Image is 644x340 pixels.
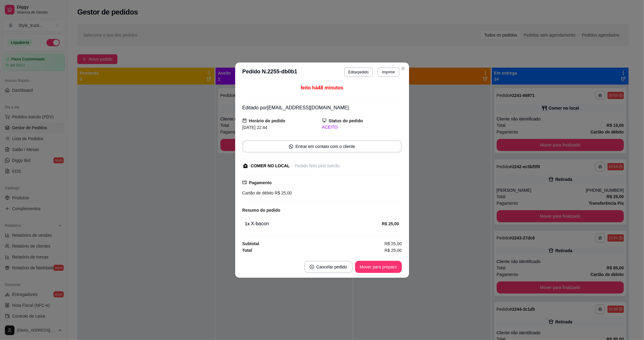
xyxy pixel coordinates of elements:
[242,180,247,184] span: credit-card
[249,118,286,123] strong: Horário do pedido
[242,191,274,195] span: Cartão de débito
[292,163,340,169] div: - Pedido feito pelo balcão
[385,247,402,254] span: R$ 25,00
[245,221,250,226] strong: 1 x
[251,163,290,169] div: COMER NO LOCAL
[329,118,363,123] strong: Status do pedido
[310,265,314,269] span: close-circle
[355,261,402,273] button: Mover para preparo
[242,105,349,110] span: Editado por [EMAIL_ADDRESS][DOMAIN_NAME]
[398,64,408,73] button: Close
[344,67,373,77] button: Editarpedido
[289,144,293,149] span: whats-app
[304,261,353,273] button: close-circleCancelar pedido
[242,208,280,213] strong: Resumo do pedido
[249,180,272,185] strong: Pagamento
[322,118,326,123] span: desktop
[242,125,268,130] span: [DATE] 22:44
[242,67,297,77] h3: Pedido N. 2255-db0b1
[242,140,402,152] button: whats-appEntrar em contato com o cliente
[385,240,402,247] span: R$ 25,00
[245,220,382,227] div: X-bacon
[301,85,343,90] span: feito há 48 minutos
[242,248,252,253] strong: Total
[242,241,259,246] strong: Subtotal
[322,124,402,130] div: ACEITO
[378,67,399,77] button: Imprimir
[274,191,292,195] span: R$ 25,00
[382,221,399,226] strong: R$ 25,00
[242,118,247,123] span: calendar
